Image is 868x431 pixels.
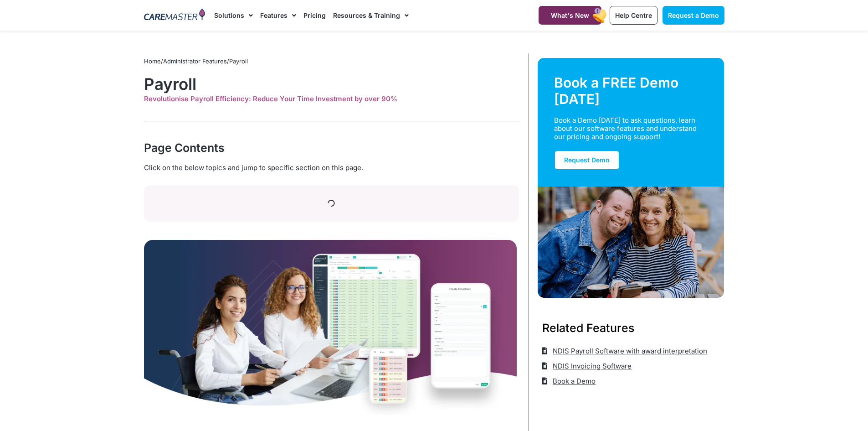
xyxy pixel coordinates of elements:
span: NDIS Invoicing Software [550,358,632,374]
span: Book a Demo [550,374,596,389]
a: Request a Demo [663,6,724,25]
a: Home [144,57,161,65]
div: Book a FREE Demo [DATE] [554,74,708,107]
span: Help Centre [615,11,652,19]
a: NDIS Invoicing Software [542,358,632,374]
span: What's New [551,11,589,19]
a: Help Centre [610,6,657,25]
img: CareMaster Logo [144,9,205,22]
span: Payroll [229,57,248,65]
span: Request a Demo [668,11,719,19]
a: Request Demo [554,150,620,170]
span: Request Demo [564,156,610,164]
div: Book a Demo [DATE] to ask questions, learn about our software features and understand our pricing... [554,116,697,141]
h1: Payroll [144,74,519,93]
div: Click on the below topics and jump to specific section on this page. [144,163,519,173]
a: What's New [539,6,601,25]
a: Administrator Features [163,57,227,65]
div: Page Contents [144,140,519,156]
div: Revolutionise Payroll Efficiency: Reduce Your Time Investment by over 90% [144,95,519,103]
a: NDIS Payroll Software with award interpretation [542,343,708,358]
span: / / [144,57,248,65]
h3: Related Features [542,320,720,336]
span: NDIS Payroll Software with award interpretation [550,343,707,358]
img: Support Worker and NDIS Participant out for a coffee. [538,187,724,298]
a: Book a Demo [542,374,596,389]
